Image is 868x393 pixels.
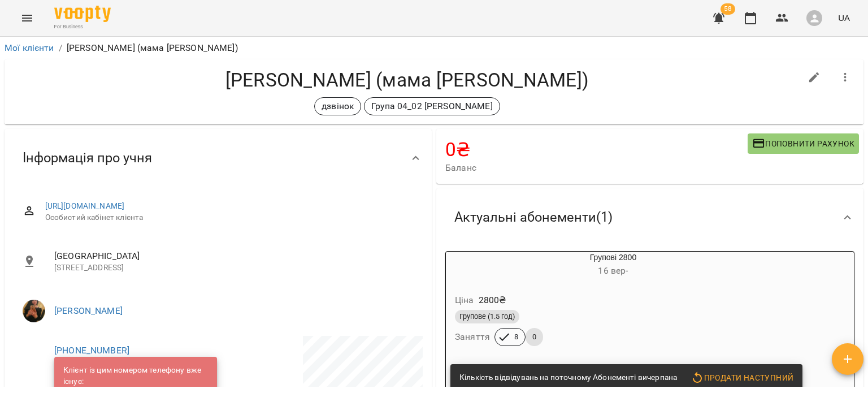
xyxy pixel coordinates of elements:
[54,262,414,274] p: [STREET_ADDRESS]
[54,345,129,356] a: [PHONE_NUMBER]
[455,312,519,322] span: Групове (1.5 год)
[446,252,500,279] div: Групові 2800
[455,329,490,345] h6: Заняття
[371,100,493,113] p: Група 04_02 [PERSON_NAME]
[436,188,863,247] div: Актуальні абонементи(1)
[364,97,500,115] div: Група 04_02 [PERSON_NAME]
[479,293,506,307] p: 2800 ₴
[507,332,525,342] span: 8
[752,137,854,150] span: Поповнити рахунок
[454,209,613,226] span: Актуальні абонементи ( 1 )
[526,332,543,342] span: 0
[23,300,45,322] img: Шпортун Тетяна Олександрівна
[54,6,111,22] img: Voopty Logo
[14,68,801,92] h4: [PERSON_NAME] (мама [PERSON_NAME])
[748,133,859,154] button: Поповнити рахунок
[54,305,123,316] a: [PERSON_NAME]
[445,161,748,175] span: Баланс
[721,3,735,15] span: 58
[23,149,152,167] span: Інформація про учня
[14,5,41,32] button: Menu
[455,292,474,308] h6: Ціна
[45,212,414,223] span: Особистий кабінет клієнта
[5,129,432,187] div: Інформація про учня
[322,100,354,113] p: дзвінок
[446,252,726,360] button: Групові 280016 вер- Ціна2800₴Групове (1.5 год)Заняття80
[5,41,863,55] nav: breadcrumb
[314,97,361,115] div: дзвінок
[598,265,628,276] span: 16 вер -
[500,252,726,279] div: Групові 2800
[54,249,414,263] span: [GEOGRAPHIC_DATA]
[54,23,111,31] span: For Business
[691,371,793,385] span: Продати наступний
[686,368,798,388] button: Продати наступний
[834,7,854,28] button: UA
[5,42,54,53] a: Мої клієнти
[838,12,850,24] span: UA
[59,41,62,55] li: /
[445,138,748,161] h4: 0 ₴
[459,368,677,388] div: Кількість відвідувань на поточному Абонементі вичерпана
[45,201,125,210] a: [URL][DOMAIN_NAME]
[67,41,238,55] p: [PERSON_NAME] (мама [PERSON_NAME])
